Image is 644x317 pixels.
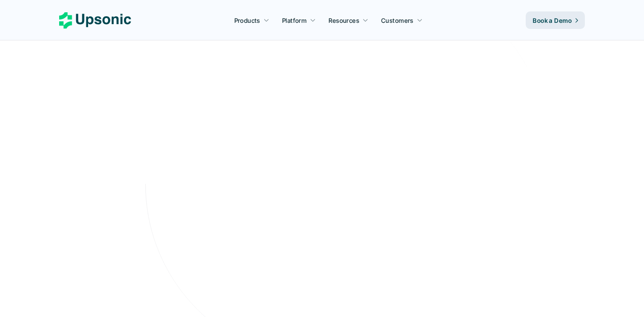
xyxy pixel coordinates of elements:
p: Platform [282,16,307,25]
p: Book a Demo [533,16,572,25]
p: From onboarding to compliance to settlement to autonomous control. Work with %82 more efficiency ... [180,156,464,182]
p: Book a Demo [294,215,342,228]
a: Book a Demo [283,211,360,233]
p: Resources [329,16,359,25]
p: Customers [381,16,414,25]
a: Products [229,12,275,28]
p: Products [234,16,260,25]
a: Book a Demo [526,11,585,29]
h2: Agentic AI Platform for FinTech Operations [169,71,475,130]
